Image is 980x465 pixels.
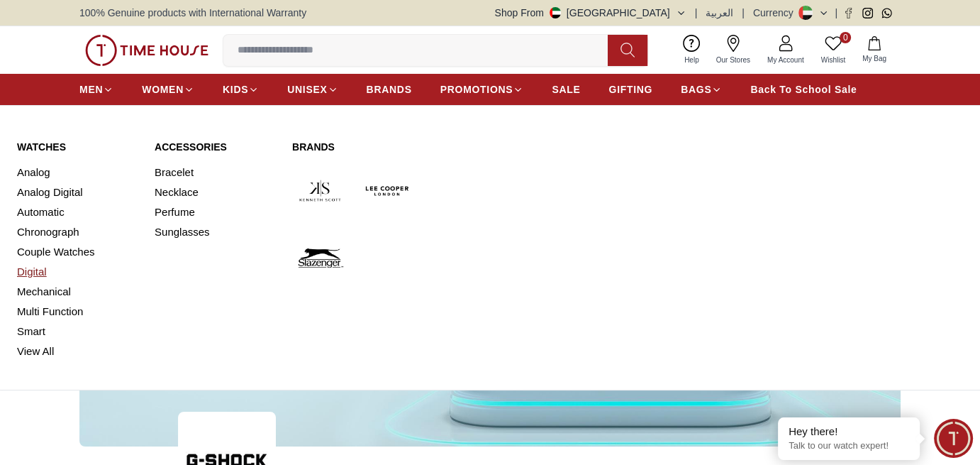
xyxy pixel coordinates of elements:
[862,8,873,18] a: Instagram
[17,163,138,182] a: Analog
[550,7,561,18] img: United Arab Emirates
[440,77,524,102] a: PROMOTIONS
[17,202,138,222] a: Automatic
[750,77,857,102] a: Back To School Sale
[85,35,208,66] img: ...
[681,77,722,102] a: BAGS
[287,77,338,102] a: UNISEX
[17,282,138,302] a: Mechanical
[711,55,756,65] span: Our Stores
[142,82,184,97] span: WOMEN
[17,322,138,341] a: Smart
[142,77,194,102] a: WOMEN
[17,341,138,361] a: View All
[367,77,412,102] a: BRANDS
[292,230,348,286] img: Slazenger
[155,182,275,202] a: Necklace
[679,55,705,65] span: Help
[676,32,708,68] a: Help
[223,82,248,97] span: KIDS
[552,82,580,97] span: SALE
[881,8,892,18] a: Whatsapp
[17,262,138,282] a: Digital
[813,32,854,68] a: 0Wishlist
[552,77,580,102] a: SALE
[608,77,652,102] a: GIFTING
[843,8,854,18] a: Facebook
[17,222,138,242] a: Chronograph
[608,82,652,97] span: GIFTING
[440,82,513,97] span: PROMOTIONS
[223,77,259,102] a: KIDS
[789,425,909,439] div: Hey there!
[79,77,113,102] a: MEN
[857,53,892,64] span: My Bag
[495,6,686,20] button: Shop From[GEOGRAPHIC_DATA]
[762,55,810,65] span: My Account
[789,440,909,452] p: Talk to our watch expert!
[79,6,306,20] span: 100% Genuine products with International Warranty
[695,6,698,20] span: |
[17,302,138,322] a: Multi Function
[292,163,348,219] img: Kenneth Scott
[742,6,745,20] span: |
[360,163,416,219] img: Lee Cooper
[287,82,327,97] span: UNISEX
[753,6,799,20] div: Currency
[155,202,275,222] a: Perfume
[750,82,857,97] span: Back To School Sale
[155,222,275,242] a: Sunglasses
[17,182,138,202] a: Analog Digital
[367,82,412,97] span: BRANDS
[840,32,851,43] span: 0
[854,33,895,67] button: My Bag
[815,55,851,65] span: Wishlist
[494,163,550,219] img: Tornado
[292,140,550,154] a: Brands
[681,82,711,97] span: BAGS
[79,82,103,97] span: MEN
[17,242,138,262] a: Couple Watches
[835,6,837,20] span: |
[17,140,138,154] a: Watches
[934,419,973,458] div: Chat Widget
[427,163,483,219] img: Quantum
[708,32,759,68] a: Our Stores
[706,6,733,20] button: العربية
[155,163,275,182] a: Bracelet
[155,140,275,154] a: Accessories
